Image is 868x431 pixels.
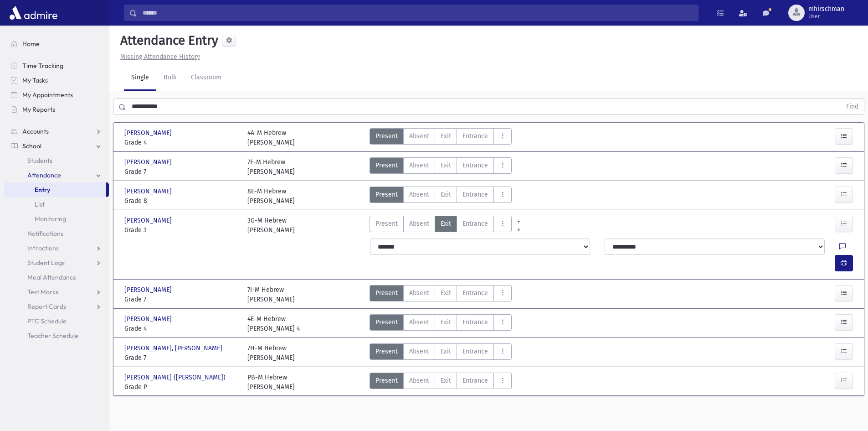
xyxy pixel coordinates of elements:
[124,216,174,225] span: [PERSON_NAME]
[27,302,66,311] span: Report Cards
[4,226,109,241] a: Notifications
[27,156,52,165] span: Students
[441,376,451,385] span: Exit
[247,187,295,206] div: 8E-M Hebrew [PERSON_NAME]
[22,62,63,70] span: Time Tracking
[441,161,451,170] span: Exit
[124,373,227,382] span: [PERSON_NAME] ([PERSON_NAME])
[124,314,174,324] span: [PERSON_NAME]
[375,131,398,141] span: Present
[124,295,238,304] span: Grade 7
[375,347,398,356] span: Present
[409,190,429,199] span: Absent
[375,376,398,385] span: Present
[441,317,451,327] span: Exit
[124,225,238,235] span: Grade 3
[441,219,451,228] span: Exit
[370,187,512,206] div: AttTypes
[370,343,512,363] div: AttTypes
[27,171,61,179] span: Attendance
[124,324,238,333] span: Grade 4
[4,153,109,168] a: Students
[375,190,398,199] span: Present
[409,161,429,170] span: Absent
[247,343,295,363] div: 7H-M Hebrew [PERSON_NAME]
[120,53,200,61] u: Missing Attendance History
[124,353,238,363] span: Grade 7
[409,131,429,141] span: Absent
[462,376,488,385] span: Entrance
[27,332,78,340] span: Teacher Schedule
[4,314,109,328] a: PTC Schedule
[4,124,109,139] a: Accounts
[247,128,295,147] div: 4A-M Hebrew [PERSON_NAME]
[7,4,60,22] img: AdmirePro
[4,139,109,153] a: School
[35,186,50,194] span: Entry
[409,376,429,385] span: Absent
[4,58,109,73] a: Time Tracking
[4,328,109,343] a: Teacher Schedule
[247,285,295,304] div: 7I-M Hebrew [PERSON_NAME]
[370,314,512,333] div: AttTypes
[124,128,174,138] span: [PERSON_NAME]
[4,270,109,285] a: Meal Attendance
[137,5,698,21] input: Search
[4,241,109,255] a: Infractions
[124,187,174,196] span: [PERSON_NAME]
[370,128,512,147] div: AttTypes
[4,36,109,51] a: Home
[441,347,451,356] span: Exit
[247,314,300,333] div: 4E-M Hebrew [PERSON_NAME] 4
[124,157,174,167] span: [PERSON_NAME]
[808,5,844,13] span: mhirschman
[27,317,67,325] span: PTC Schedule
[22,76,48,84] span: My Tasks
[247,157,295,177] div: 7F-M Hebrew [PERSON_NAME]
[124,343,224,353] span: [PERSON_NAME], [PERSON_NAME]
[124,285,174,295] span: [PERSON_NAME]
[462,131,488,141] span: Entrance
[375,219,398,228] span: Present
[184,65,229,91] a: Classroom
[375,161,398,170] span: Present
[22,91,73,99] span: My Appointments
[22,105,55,114] span: My Reports
[247,216,295,235] div: 3G-M Hebrew [PERSON_NAME]
[370,373,512,392] div: AttTypes
[117,53,200,61] a: Missing Attendance History
[462,219,488,228] span: Entrance
[156,65,184,91] a: Bulk
[462,161,488,170] span: Entrance
[4,299,109,314] a: Report Cards
[441,190,451,199] span: Exit
[808,13,844,20] span: User
[409,219,429,228] span: Absent
[27,229,63,238] span: Notifications
[4,168,109,182] a: Attendance
[4,197,109,212] a: List
[4,212,109,226] a: Monitoring
[462,288,488,298] span: Entrance
[375,317,398,327] span: Present
[117,33,218,48] h5: Attendance Entry
[4,73,109,88] a: My Tasks
[247,373,295,392] div: PB-M Hebrew [PERSON_NAME]
[841,99,864,114] button: Find
[462,190,488,199] span: Entrance
[124,65,156,91] a: Single
[4,285,109,299] a: Test Marks
[27,288,58,296] span: Test Marks
[441,288,451,298] span: Exit
[22,127,49,135] span: Accounts
[4,88,109,102] a: My Appointments
[124,138,238,147] span: Grade 4
[35,200,45,208] span: List
[124,382,238,392] span: Grade P
[370,216,512,235] div: AttTypes
[27,273,77,281] span: Meal Attendance
[4,182,106,197] a: Entry
[4,102,109,117] a: My Reports
[4,255,109,270] a: Student Logs
[124,167,238,177] span: Grade 7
